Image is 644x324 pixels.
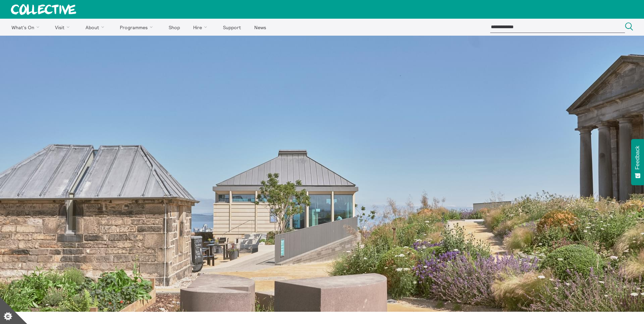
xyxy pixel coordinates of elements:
[79,19,113,36] a: About
[187,19,216,36] a: Hire
[5,19,48,36] a: What's On
[631,139,644,185] button: Feedback - Show survey
[114,19,162,36] a: Programmes
[248,19,272,36] a: News
[217,19,247,36] a: Support
[49,19,78,36] a: Visit
[163,19,186,36] a: Shop
[634,146,641,169] span: Feedback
